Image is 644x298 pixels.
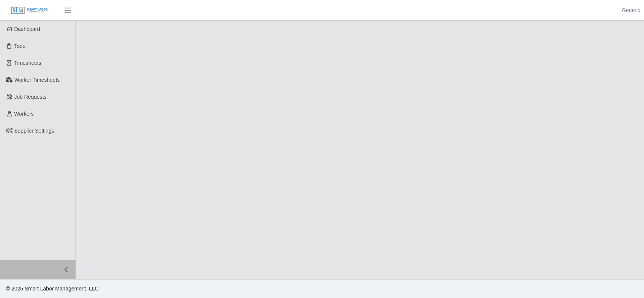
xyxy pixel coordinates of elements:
[622,6,640,14] a: Generic
[11,6,48,15] img: SLM Logo
[14,77,60,83] span: Worker Timesheets
[14,111,34,117] span: Workers
[6,286,98,292] span: © 2025 Smart Labor Management, LLC
[14,26,40,32] span: Dashboard
[14,60,41,66] span: Timesheets
[14,128,54,134] span: Supplier Settings
[14,94,47,100] span: Job Requests
[14,43,26,49] span: Todo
